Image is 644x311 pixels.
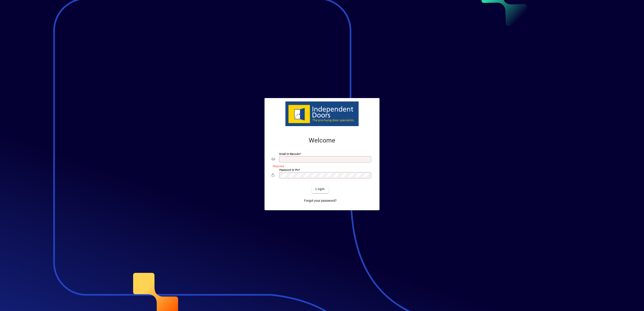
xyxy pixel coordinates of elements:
[272,137,372,144] h2: Welcome
[279,152,300,155] mat-label: Email or Barcode
[279,168,299,171] mat-label: Password or Pin
[304,198,337,203] span: Forgot your password?
[302,197,338,205] a: Forgot your password?
[273,164,369,168] mat-error: Required
[315,187,325,191] span: Login
[312,185,328,193] button: Login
